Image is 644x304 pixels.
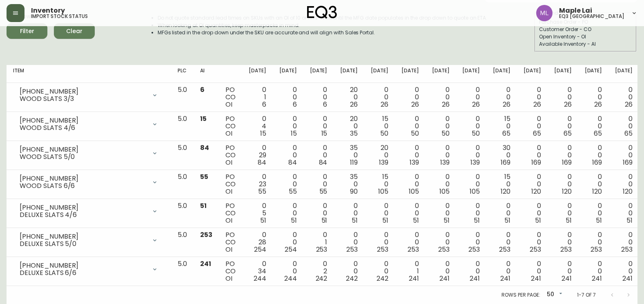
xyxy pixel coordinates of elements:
div: 0 0 [432,115,450,137]
div: 0 29 [249,144,266,166]
th: [DATE] [395,65,426,83]
div: [PHONE_NUMBER] [20,204,147,211]
div: [PHONE_NUMBER] [20,175,147,182]
span: 55 [258,187,266,196]
span: 26 [625,100,633,109]
span: 50 [411,129,419,138]
th: [DATE] [548,65,578,83]
span: 26 [411,100,419,109]
div: 0 0 [432,173,450,195]
div: 0 0 [401,86,419,108]
div: PO CO [225,231,236,253]
h5: import stock status [31,14,88,19]
span: 51 [352,216,358,225]
span: 105 [439,187,450,196]
div: 0 0 [462,144,480,166]
img: 61e28cffcf8cc9f4e300d877dd684943 [536,5,553,21]
div: 0 0 [585,231,602,253]
span: 242 [377,274,388,283]
div: 0 0 [462,231,480,253]
span: 26 [381,100,388,109]
div: 0 0 [279,144,297,166]
span: 139 [470,158,480,167]
span: 26 [350,100,358,109]
div: DELUXE SLATS 5/0 [20,240,147,248]
div: 0 0 [401,173,419,195]
div: 0 0 [585,115,602,137]
span: 65 [564,129,572,138]
span: 65 [594,129,602,138]
span: 241 [200,259,211,268]
th: [DATE] [334,65,364,83]
div: 0 0 [310,115,328,137]
div: [PHONE_NUMBER]DELUXE SLATS 5/0 [13,231,165,249]
span: 15 [291,129,297,138]
span: 51 [413,216,419,225]
span: 51 [474,216,480,225]
span: 6 [262,100,266,109]
div: 15 0 [493,115,510,137]
span: 51 [535,216,541,225]
div: 0 0 [585,260,602,282]
div: PO CO [225,144,236,166]
td: 5.0 [171,83,194,112]
span: 6 [200,85,205,94]
div: 35 0 [340,173,358,195]
div: 0 0 [401,202,419,224]
td: 5.0 [171,112,194,141]
span: 120 [531,187,541,196]
div: 20 0 [371,144,388,166]
span: 50 [472,129,480,138]
span: 51 [321,216,328,225]
button: Filter [7,23,47,39]
div: 0 0 [462,260,480,282]
span: 169 [501,158,510,167]
span: 105 [470,187,480,196]
span: 139 [410,158,419,167]
div: 0 0 [432,202,450,224]
div: PO CO [225,202,236,224]
span: 55 [200,172,208,181]
span: 253 [408,245,419,254]
span: OI [225,187,232,196]
h5: eq3 [GEOGRAPHIC_DATA] [559,14,624,19]
div: 0 0 [615,202,633,224]
span: 169 [623,158,633,167]
span: 50 [380,129,388,138]
span: 241 [409,274,419,283]
span: 253 [530,245,541,254]
div: 0 0 [279,202,297,224]
div: 0 0 [524,231,541,253]
th: [DATE] [608,65,639,83]
div: 20 0 [340,115,358,137]
span: OI [225,216,232,225]
div: WOOD SLATS 4/6 [20,124,147,132]
span: 90 [350,187,358,196]
span: 26 [442,100,450,109]
span: 50 [441,129,450,138]
span: 241 [439,274,450,283]
div: 0 0 [554,144,572,166]
div: 15 0 [371,173,388,195]
div: 0 23 [249,173,266,195]
div: PO CO [225,173,236,195]
div: 15 0 [493,173,510,195]
span: OI [225,158,232,167]
span: 254 [285,245,297,254]
div: 0 0 [310,173,328,195]
div: 0 0 [524,86,541,108]
div: 0 34 [249,260,266,282]
div: 0 0 [493,231,510,253]
span: 26 [533,100,541,109]
span: 241 [500,274,510,283]
th: [DATE] [303,65,334,83]
div: 0 0 [432,260,450,282]
div: WOOD SLATS 3/3 [20,95,147,103]
div: 0 0 [310,86,328,108]
span: 244 [254,274,266,283]
span: 120 [623,187,633,196]
span: 120 [562,187,572,196]
div: 50 [544,288,564,302]
th: PLC [171,65,194,83]
span: 139 [440,158,450,167]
